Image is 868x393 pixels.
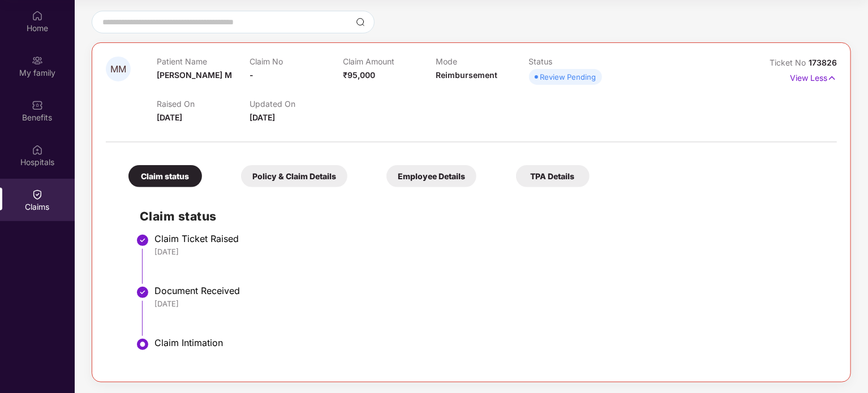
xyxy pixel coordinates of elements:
[154,299,826,309] div: [DATE]
[250,57,342,66] p: Claim No
[343,57,436,66] p: Claim Amount
[154,337,826,348] div: Claim Intimation
[32,189,43,200] img: svg+xml;base64,PHN2ZyBpZD0iQ2xhaW0iIHhtbG5zPSJodHRwOi8vd3d3LnczLm9yZy8yMDAwL3N2ZyIgd2lkdGg9IjIwIi...
[343,70,375,80] span: ₹95,000
[154,247,826,257] div: [DATE]
[529,57,622,66] p: Status
[356,18,365,27] img: svg+xml;base64,PHN2ZyBpZD0iU2VhcmNoLTMyeDMyIiB4bWxucz0iaHR0cDovL3d3dy53My5vcmcvMjAwMC9zdmciIHdpZH...
[136,286,149,299] img: svg+xml;base64,PHN2ZyBpZD0iU3RlcC1Eb25lLTMyeDMyIiB4bWxucz0iaHR0cDovL3d3dy53My5vcmcvMjAwMC9zdmciIH...
[809,58,837,67] span: 173826
[516,165,590,187] div: TPA Details
[154,233,826,244] div: Claim Ticket Raised
[157,70,232,80] span: [PERSON_NAME] M
[436,70,497,80] span: Reimbursement
[157,113,182,122] span: [DATE]
[540,71,596,83] div: Review Pending
[32,10,43,21] img: svg+xml;base64,PHN2ZyBpZD0iSG9tZSIgeG1sbnM9Imh0dHA6Ly93d3cudzMub3JnLzIwMDAvc3ZnIiB3aWR0aD0iMjAiIG...
[154,285,826,296] div: Document Received
[32,55,43,66] img: svg+xml;base64,PHN2ZyB3aWR0aD0iMjAiIGhlaWdodD0iMjAiIHZpZXdCb3g9IjAgMCAyMCAyMCIgZmlsbD0ibm9uZSIgeG...
[136,234,149,247] img: svg+xml;base64,PHN2ZyBpZD0iU3RlcC1Eb25lLTMyeDMyIiB4bWxucz0iaHR0cDovL3d3dy53My5vcmcvMjAwMC9zdmciIH...
[140,207,826,226] h2: Claim status
[250,99,342,109] p: Updated On
[386,165,476,187] div: Employee Details
[770,58,809,67] span: Ticket No
[827,72,837,84] img: svg+xml;base64,PHN2ZyB4bWxucz0iaHR0cDovL3d3dy53My5vcmcvMjAwMC9zdmciIHdpZHRoPSIxNyIgaGVpZ2h0PSIxNy...
[241,165,347,187] div: Policy & Claim Details
[32,144,43,156] img: svg+xml;base64,PHN2ZyBpZD0iSG9zcGl0YWxzIiB4bWxucz0iaHR0cDovL3d3dy53My5vcmcvMjAwMC9zdmciIHdpZHRoPS...
[250,70,253,80] span: -
[157,99,250,109] p: Raised On
[110,64,126,74] span: MM
[32,100,43,111] img: svg+xml;base64,PHN2ZyBpZD0iQmVuZWZpdHMiIHhtbG5zPSJodHRwOi8vd3d3LnczLm9yZy8yMDAwL3N2ZyIgd2lkdGg9Ij...
[436,57,528,66] p: Mode
[790,69,837,84] p: View Less
[136,338,149,351] img: svg+xml;base64,PHN2ZyBpZD0iU3RlcC1BY3RpdmUtMzJ4MzIiIHhtbG5zPSJodHRwOi8vd3d3LnczLm9yZy8yMDAwL3N2Zy...
[128,165,202,187] div: Claim status
[157,57,250,66] p: Patient Name
[250,113,275,122] span: [DATE]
